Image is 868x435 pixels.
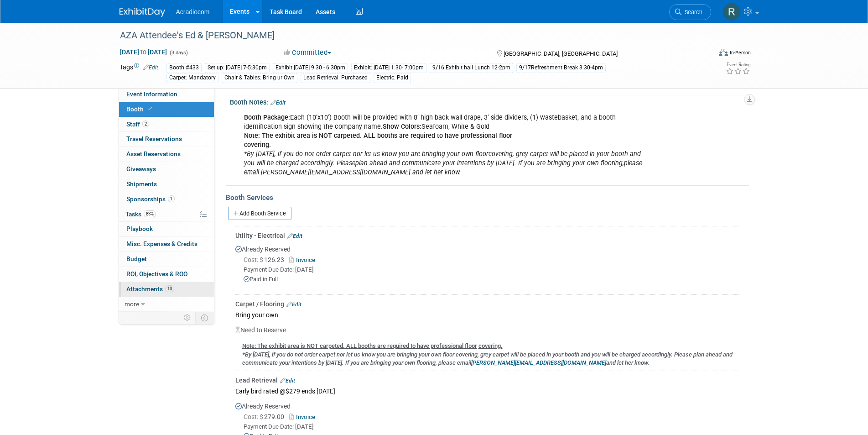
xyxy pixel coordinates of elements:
[289,414,319,420] a: Invoice
[119,132,214,147] a: Travel Reservations
[119,297,214,312] a: more
[383,123,421,131] b: Show Colors:
[516,63,606,73] div: 9/17Refreshment Break 3:30-4pm
[165,285,174,292] span: 10
[230,95,749,107] div: Booth Notes:
[374,73,411,83] div: Electric: Paid
[238,109,649,182] div: Each (10’x10’) Booth will be provided with 8’ high back wall drape, 3’ side dividers, (1) wasteba...
[126,270,187,278] span: ROI, Objectives & ROO
[244,256,288,263] span: 126.23
[289,257,319,263] a: Invoice
[119,207,214,222] a: Tasks83%
[126,165,156,173] span: Giveaways
[287,233,302,239] a: Edit
[126,255,147,262] span: Budget
[478,342,503,349] u: covering.
[119,87,214,102] a: Event Information
[270,100,286,106] a: Edit
[351,63,426,73] div: Exhibit: [DATE] 1:30- 7:00pm
[222,73,297,83] div: Chair & Tables: Bring ur Own
[301,73,370,83] div: Lead Retrieval: Purchased
[126,180,157,188] span: Shipments
[119,267,214,282] a: ROI, Objectives & ROO
[117,27,697,44] div: AZA Attendee's Ed & [PERSON_NAME]
[205,63,270,73] div: Set up: [DATE] 7-5:30pm
[504,50,618,57] span: [GEOGRAPHIC_DATA], [GEOGRAPHIC_DATA]
[126,121,149,128] span: Staff
[244,114,290,121] b: Booth Package:
[244,266,742,274] div: Payment Due Date: [DATE]
[719,49,728,56] img: Format-Inperson.png
[471,359,606,366] a: [PERSON_NAME][EMAIL_ADDRESS][DOMAIN_NAME]
[126,195,175,203] span: Sponsorships
[235,385,742,397] div: Early bird rated @$279 ends [DATE]
[120,63,158,83] td: Tags
[723,3,740,21] img: Ronald Tralle
[125,300,139,308] span: more
[244,275,742,284] div: Paid in Full
[280,377,295,384] a: Edit
[657,47,751,61] div: Event Format
[235,309,742,321] div: Bring your own
[176,8,210,16] span: Acradiocom
[144,210,156,217] span: 83%
[235,299,742,309] div: Carpet / Flooring
[119,237,214,252] a: Misc. Expenses & Credits
[681,9,702,16] span: Search
[139,48,148,56] span: to
[235,321,742,367] div: Need to Reserve
[195,312,214,324] td: Toggle Event Tabs
[166,73,218,83] div: Carpet: Mandatory
[148,106,152,111] i: Booth reservation complete
[119,252,214,267] a: Budget
[126,90,177,98] span: Event Information
[244,423,742,431] div: Payment Due Date: [DATE]
[729,49,751,56] div: In-Person
[235,240,742,291] div: Already Reserved
[244,413,288,420] span: 279.00
[242,342,477,349] u: Note: The exhibit area is NOT carpeted. ALL booths are required to have professional floor
[119,282,214,297] a: Attachments10
[126,240,198,247] span: Misc. Expenses & Credits
[126,135,182,142] span: Travel Reservations
[281,48,335,58] button: Committed
[244,132,512,140] b: Note: The exhibit area is NOT carpeted. ALL booths are required to have professional floor
[126,225,153,232] span: Playbook
[119,147,214,162] a: Asset Reservations
[119,102,214,117] a: Booth
[120,48,167,56] span: [DATE] [DATE]
[169,50,188,56] span: (3 days)
[669,4,711,20] a: Search
[430,63,513,73] div: 9/16 Exhibit hall Lunch 12-2pm
[120,8,165,17] img: ExhibitDay
[166,63,202,73] div: Booth #433
[119,117,214,132] a: Staff2
[119,222,214,236] a: Playbook
[286,301,301,308] a: Edit
[119,162,214,177] a: Giveaways
[168,195,175,202] span: 1
[244,256,264,263] span: Cost: $
[235,231,742,240] div: Utility - Electrical
[126,285,174,293] span: Attachments
[242,351,733,367] i: *By [DATE], if you do not order carpet nor let us know you are bringing your own floor covering, ...
[125,210,156,218] span: Tasks
[228,207,291,220] a: Add Booth Service
[244,150,489,158] i: *By [DATE], if you do not order carpet nor let us know you are bringing your own floor
[355,159,624,167] i: plan ahead and communicate your intentions by [DATE]. If you are bringing your own flooring,
[143,64,158,71] a: Edit
[119,177,214,192] a: Shipments
[180,312,196,324] td: Personalize Event Tab Strip
[119,192,214,207] a: Sponsorships1
[726,63,750,67] div: Event Rating
[226,193,749,203] div: Booth Services
[126,150,181,157] span: Asset Reservations
[244,413,264,420] span: Cost: $
[126,105,154,113] span: Booth
[235,376,742,385] div: Lead Retrieval
[273,63,348,73] div: Exhibit:[DATE] 9:30 - 6:30pm
[142,121,149,127] span: 2
[244,141,271,149] b: covering.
